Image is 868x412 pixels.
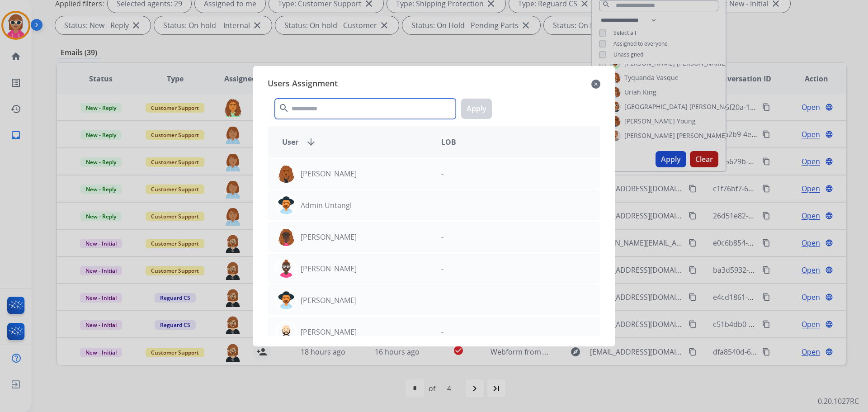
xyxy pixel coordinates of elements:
[441,137,456,147] span: LOB
[461,99,492,119] button: Apply
[441,295,443,306] p: -
[441,263,443,274] p: -
[441,168,443,179] p: -
[306,137,316,147] mat-icon: arrow_downward
[591,79,600,90] mat-icon: close
[441,327,443,337] p: -
[301,168,357,179] p: [PERSON_NAME]
[301,200,352,211] p: Admin Untangl
[268,77,338,91] span: Users Assignment
[441,232,443,242] p: -
[441,200,443,211] p: -
[278,103,289,114] mat-icon: search
[301,327,357,337] p: [PERSON_NAME]
[275,137,434,147] div: User
[301,263,357,274] p: [PERSON_NAME]
[301,295,357,306] p: [PERSON_NAME]
[301,232,357,242] p: [PERSON_NAME]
